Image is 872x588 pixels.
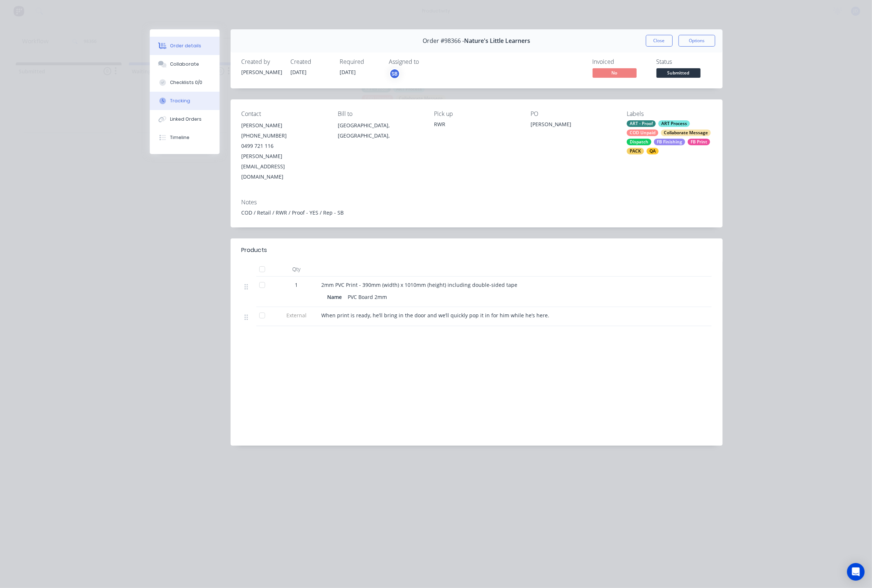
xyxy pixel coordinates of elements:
[338,110,422,117] div: Bill to
[242,199,712,206] div: Notes
[646,35,673,47] button: Close
[322,281,518,288] span: 2mm PVC Print - 390mm (width) x 1010mm (height) including double-sided tape
[150,55,220,73] button: Collaborate
[338,120,422,141] div: [GEOGRAPHIC_DATA], [GEOGRAPHIC_DATA],
[345,292,390,302] div: PVC Board 2mm
[688,139,710,145] div: FB Print
[338,120,422,144] div: [GEOGRAPHIC_DATA], [GEOGRAPHIC_DATA],
[150,37,220,55] button: Order details
[170,116,202,123] div: Linked Orders
[389,58,463,65] div: Assigned to
[647,148,659,154] div: QA
[242,120,326,182] div: [PERSON_NAME][PHONE_NUMBER]0499 721 116[PERSON_NAME][EMAIL_ADDRESS][DOMAIN_NAME]
[278,311,316,319] span: External
[242,120,326,131] div: [PERSON_NAME]
[654,139,685,145] div: FB Finishing
[627,129,658,136] div: COD Unpaid
[242,141,326,151] div: 0499 721 116
[656,68,701,77] span: Submitted
[242,209,712,216] div: COD / Retail / RWR / Proof - YES / Rep - SB
[627,120,656,127] div: ART - Proof
[150,92,220,110] button: Tracking
[656,58,712,65] div: Status
[242,246,267,255] div: Products
[847,563,865,581] div: Open Intercom Messenger
[170,79,202,86] div: Checklists 0/0
[340,69,356,76] span: [DATE]
[242,131,326,141] div: [PHONE_NUMBER]
[661,129,711,136] div: Collaborate Message
[150,128,220,147] button: Timeline
[242,151,326,182] div: [PERSON_NAME][EMAIL_ADDRESS][DOMAIN_NAME]
[340,58,380,65] div: Required
[464,37,530,44] span: Nature's Little Learners
[656,68,701,79] button: Submitted
[170,61,199,67] div: Collaborate
[434,110,518,117] div: Pick up
[170,134,189,141] div: Timeline
[434,120,518,128] div: RWR
[593,58,648,65] div: Invoiced
[242,58,282,65] div: Created by
[150,73,220,92] button: Checklists 0/0
[658,120,690,127] div: ART Process
[593,68,637,77] span: No
[150,110,220,128] button: Linked Orders
[627,139,651,145] div: Dispatch
[423,37,464,44] span: Order #98366 -
[295,281,298,289] span: 1
[389,68,400,79] button: SB
[627,148,644,154] div: PACK
[275,262,319,277] div: Qty
[291,58,331,65] div: Created
[679,35,715,47] button: Options
[531,110,615,117] div: PO
[242,110,326,117] div: Contact
[291,69,307,76] span: [DATE]
[170,98,190,104] div: Tracking
[322,312,550,319] span: When print is ready, he’ll bring in the door and we’ll quickly pop it in for him while he’s here.
[328,292,345,302] div: Name
[531,120,615,131] div: [PERSON_NAME]
[170,43,201,49] div: Order details
[242,68,282,76] div: [PERSON_NAME]
[627,110,711,117] div: Labels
